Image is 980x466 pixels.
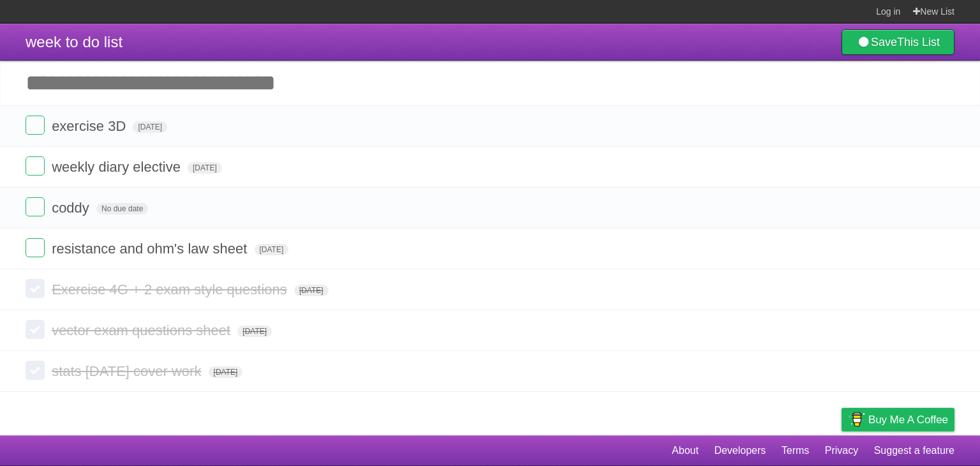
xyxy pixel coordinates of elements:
[26,361,45,380] label: Done
[26,197,45,216] label: Done
[26,320,45,339] label: Done
[842,29,954,55] a: SaveThis List
[133,121,167,133] span: [DATE]
[825,439,858,463] a: Privacy
[26,116,45,135] label: Done
[209,366,243,378] span: [DATE]
[52,282,290,297] span: Exercise 4G + 2 exam style questions
[26,279,45,298] label: Done
[26,33,122,50] span: week to do list
[868,409,948,431] span: Buy me a coffee
[897,36,940,49] b: This List
[52,118,129,134] span: exercise 3D
[96,203,148,214] span: No due date
[52,322,234,338] span: vector exam questions sheet
[26,156,45,176] label: Done
[848,409,865,430] img: Buy me a coffee
[842,408,954,432] a: Buy me a coffee
[52,241,250,257] span: resistance and ohm's law sheet
[52,363,204,379] span: stats [DATE] cover work
[52,200,93,216] span: coddy
[714,439,766,463] a: Developers
[255,244,289,255] span: [DATE]
[26,238,45,257] label: Done
[188,162,222,174] span: [DATE]
[237,326,272,337] span: [DATE]
[874,439,954,463] a: Suggest a feature
[672,439,699,463] a: About
[52,159,184,175] span: weekly diary elective
[294,285,329,296] span: [DATE]
[782,439,810,463] a: Terms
